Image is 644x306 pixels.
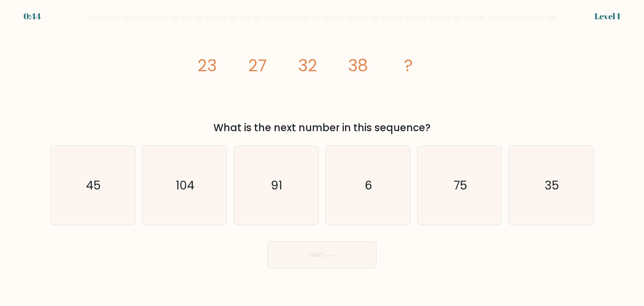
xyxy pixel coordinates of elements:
[248,54,267,77] tspan: 27
[545,177,559,194] text: 35
[197,54,217,77] tspan: 23
[55,120,589,135] div: What is the next number in this sequence?
[454,177,467,194] text: 75
[595,10,621,23] div: Level 1
[176,177,195,194] text: 104
[298,54,317,77] tspan: 32
[404,54,413,77] tspan: ?
[348,54,368,77] tspan: 38
[271,177,283,194] text: 91
[365,177,372,194] text: 6
[23,10,41,23] div: 0:44
[86,177,101,194] text: 45
[267,241,377,268] button: Next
